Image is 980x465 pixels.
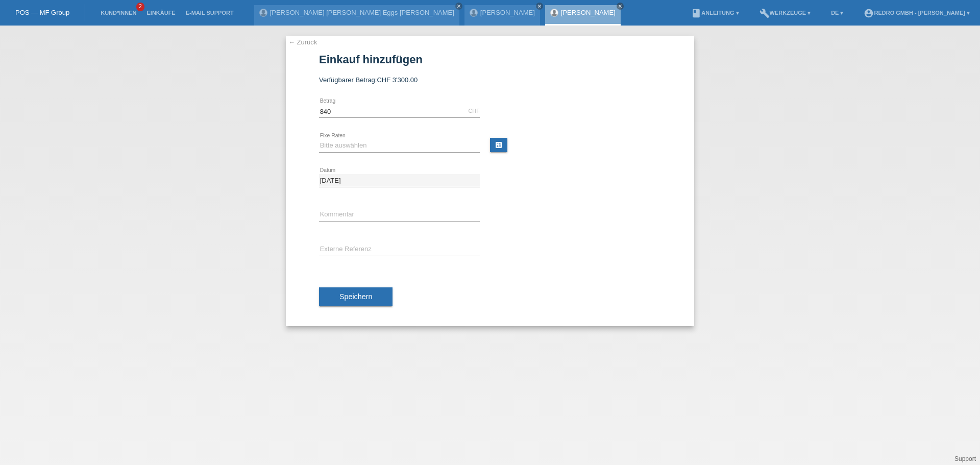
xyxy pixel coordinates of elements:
[15,9,69,16] a: POS — MF Group
[490,138,507,152] a: calculate
[456,4,461,9] i: close
[617,3,624,10] a: close
[319,53,661,66] h1: Einkauf hinzufügen
[181,10,239,16] a: E-Mail Support
[859,10,975,16] a: account_circleRedro GmbH - [PERSON_NAME] ▾
[954,455,976,462] a: Support
[468,108,480,114] div: CHF
[561,9,616,16] a: [PERSON_NAME]
[536,3,543,10] a: close
[495,141,503,149] i: calculate
[691,8,701,18] i: book
[686,10,744,16] a: bookAnleitung ▾
[288,38,317,46] a: ← Zurück
[339,292,372,301] span: Speichern
[377,76,418,84] span: CHF 3'300.00
[319,287,393,307] button: Speichern
[136,3,144,11] span: 2
[618,4,623,9] i: close
[537,4,542,9] i: close
[759,8,770,18] i: build
[754,10,816,16] a: buildWerkzeuge ▾
[826,10,848,16] a: DE ▾
[270,9,454,16] a: [PERSON_NAME] [PERSON_NAME] Eggs [PERSON_NAME]
[319,76,661,84] div: Verfügbarer Betrag:
[455,3,462,10] a: close
[95,10,141,16] a: Kund*innen
[480,9,535,16] a: [PERSON_NAME]
[141,10,180,16] a: Einkäufe
[864,8,874,18] i: account_circle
